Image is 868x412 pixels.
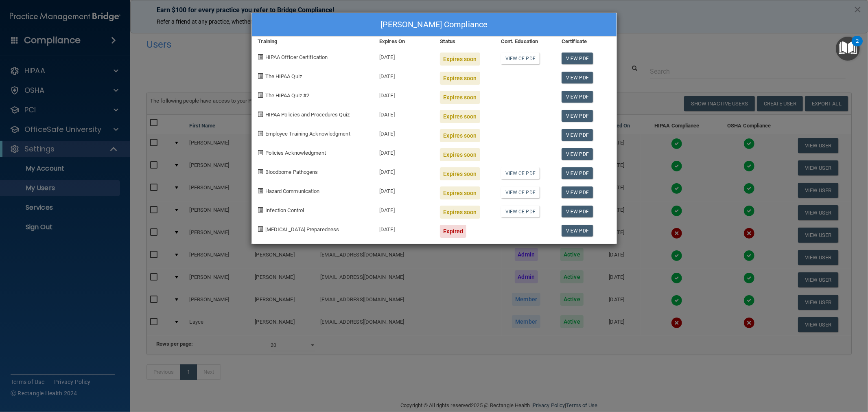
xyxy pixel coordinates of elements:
[501,206,540,217] a: View CE PDF
[373,180,434,199] div: [DATE]
[265,188,320,194] span: Hazard Communication
[856,41,859,52] div: 2
[440,110,480,123] div: Expires soon
[562,186,593,198] a: View PDF
[373,37,434,46] div: Expires On
[252,37,374,46] div: Training
[265,54,328,60] span: HIPAA Officer Certification
[265,73,302,79] span: The HIPAA Quiz
[562,53,593,64] a: View PDF
[265,92,310,99] span: The HIPAA Quiz #2
[501,186,540,198] a: View CE PDF
[440,72,480,85] div: Expires soon
[562,167,593,179] a: View PDF
[265,150,326,156] span: Policies Acknowledgment
[252,13,617,37] div: [PERSON_NAME] Compliance
[440,91,480,104] div: Expires soon
[373,46,434,66] div: [DATE]
[562,206,593,217] a: View PDF
[562,91,593,103] a: View PDF
[265,226,339,232] span: [MEDICAL_DATA] Preparedness
[373,142,434,161] div: [DATE]
[555,37,616,46] div: Certificate
[265,131,350,137] span: Employee Training Acknowledgment
[265,207,304,213] span: Infection Control
[562,110,593,122] a: View PDF
[495,37,555,46] div: Cont. Education
[373,161,434,180] div: [DATE]
[440,186,480,199] div: Expires soon
[373,199,434,219] div: [DATE]
[440,129,480,142] div: Expires soon
[501,167,540,179] a: View CE PDF
[373,123,434,142] div: [DATE]
[373,66,434,85] div: [DATE]
[265,169,318,175] span: Bloodborne Pathogens
[562,129,593,141] a: View PDF
[440,167,480,180] div: Expires soon
[373,219,434,238] div: [DATE]
[562,72,593,83] a: View PDF
[373,104,434,123] div: [DATE]
[440,206,480,219] div: Expires soon
[562,148,593,160] a: View PDF
[440,225,466,238] div: Expired
[836,37,860,61] button: Open Resource Center, 2 new notifications
[373,85,434,104] div: [DATE]
[440,53,480,66] div: Expires soon
[562,225,593,237] a: View PDF
[440,148,480,161] div: Expires soon
[501,53,540,64] a: View CE PDF
[434,37,494,46] div: Status
[265,112,350,118] span: HIPAA Policies and Procedures Quiz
